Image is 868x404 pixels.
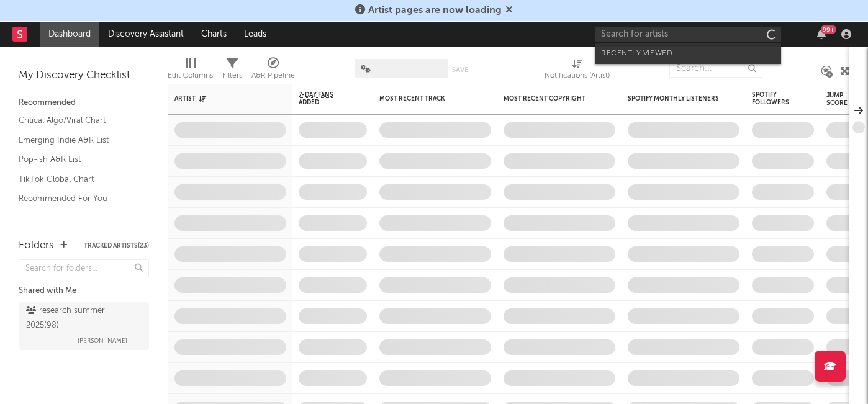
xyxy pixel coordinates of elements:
div: Edit Columns [168,53,213,89]
div: 99 + [821,25,836,34]
a: Recommended For You [19,192,137,205]
a: Discovery Assistant [99,22,192,47]
div: Edit Columns [168,68,213,83]
div: Folders [19,238,54,253]
div: Filters [222,53,242,89]
div: Recently Viewed [601,46,775,61]
div: Notifications (Artist) [545,68,610,83]
div: Artist [174,95,268,102]
div: Jump Score [826,92,857,107]
div: Most Recent Copyright [504,95,597,102]
div: Notifications (Artist) [545,53,610,89]
button: 99+ [817,29,826,39]
a: Leads [235,22,275,47]
div: Most Recent Track [379,95,472,102]
input: Search for artists [595,27,781,42]
input: Search... [669,59,762,78]
span: [PERSON_NAME] [78,333,127,348]
div: Shared with Me [19,284,149,299]
div: My Discovery Checklist [19,68,149,83]
button: Save [452,66,468,73]
span: 7-Day Fans Added [299,91,348,106]
div: A&R Pipeline [251,68,295,83]
div: Recommended [19,96,149,110]
a: Dashboard [40,22,99,47]
div: A&R Pipeline [251,53,295,89]
div: Spotify Monthly Listeners [628,95,721,102]
button: Tracked Artists(23) [84,243,149,249]
span: Dismiss [505,6,513,16]
a: TikTok Global Chart [19,173,137,186]
div: Spotify Followers [752,91,795,106]
div: Filters [222,68,242,83]
div: research summer 2025 ( 98 ) [26,303,138,333]
a: research summer 2025(98)[PERSON_NAME] [19,302,149,350]
a: Charts [192,22,235,47]
a: Critical Algo/Viral Chart [19,114,137,127]
a: Pop-ish A&R List [19,153,137,166]
a: Emerging Indie A&R List [19,133,137,147]
input: Search for folders... [19,259,149,277]
span: Artist pages are now loading [368,6,502,16]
